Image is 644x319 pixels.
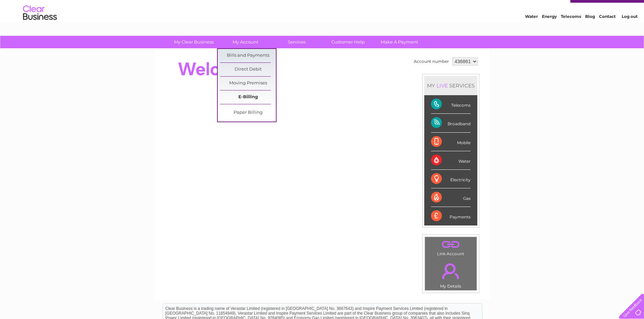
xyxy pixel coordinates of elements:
a: Log out [622,29,638,34]
a: Make A Payment [372,36,427,48]
a: . [427,239,475,250]
img: logo.png [23,18,57,38]
td: Link Account [425,237,477,258]
a: . [427,259,475,283]
div: Electricity [431,170,471,188]
div: Payments [431,207,471,225]
a: Water [525,29,538,34]
td: Account number [412,56,451,67]
a: Paper Billing [220,106,276,119]
a: 0333 014 3131 [517,3,563,12]
td: My Details [425,258,477,291]
a: My Account [217,36,273,48]
div: Mobile [431,133,471,151]
div: Clear Business is a trading name of Verastar Limited (registered in [GEOGRAPHIC_DATA] No. 3667643... [163,4,482,33]
a: Energy [542,29,557,34]
a: Bills and Payments [220,49,276,62]
a: Customer Help [320,36,376,48]
div: Broadband [431,114,471,132]
a: Contact [599,29,616,34]
a: Moving Premises [220,77,276,90]
div: Gas [431,188,471,207]
a: Direct Debit [220,63,276,76]
a: My Clear Business [166,36,222,48]
div: Telecoms [431,95,471,114]
a: Blog [585,29,595,34]
div: MY SERVICES [424,76,477,95]
div: Water [431,151,471,170]
a: E-Billing [220,90,276,104]
a: Services [269,36,325,48]
div: LIVE [435,82,449,89]
a: Telecoms [561,29,581,34]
